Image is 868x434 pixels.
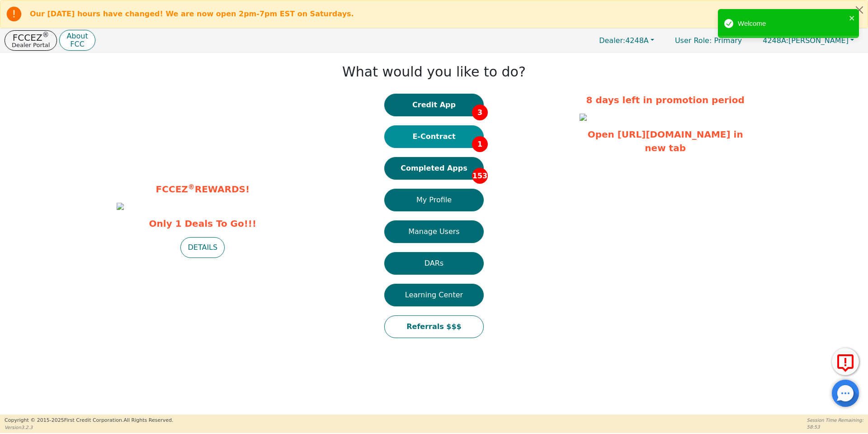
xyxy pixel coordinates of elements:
[42,31,49,39] sup: ®
[763,36,788,45] span: 4248A:
[580,114,587,121] img: 61b5ccf0-49ba-41a0-b2ee-0d9392118d04
[66,33,88,40] p: About
[384,125,484,148] button: E-Contract1
[180,237,225,258] button: DETAILS
[807,417,863,424] p: Session Time Remaining:
[588,129,743,153] a: Open [URL][DOMAIN_NAME] in new tab
[580,93,751,107] p: 8 days left in promotion period
[117,203,124,210] img: 3cbfc345-a45c-411b-ae98-845750f6bab4
[763,36,849,45] span: [PERSON_NAME]
[188,183,195,191] sup: ®
[5,424,173,431] p: Version 3.2.3
[384,189,484,211] button: My Profile
[738,19,846,29] div: Welcome
[12,42,50,48] p: Dealer Portal
[849,13,855,23] button: close
[590,33,664,48] button: Dealer:4248A
[66,41,88,48] p: FCC
[123,417,173,423] span: All Rights Reserved.
[342,64,526,80] h1: What would you like to do?
[666,32,751,49] p: Primary
[384,94,484,116] button: Credit App3
[384,284,484,306] button: Learning Center
[384,220,484,243] button: Manage Users
[666,32,751,49] a: User Role: Primary
[384,315,484,338] button: Referrals $$$
[851,0,868,19] button: Close alert
[30,10,354,18] b: Our [DATE] hours have changed! We are now open 2pm-7pm EST on Saturdays.
[117,217,288,230] span: Only 1 Deals To Go!!!
[599,36,649,45] span: 4248A
[472,105,488,120] span: 3
[807,424,863,430] p: 58:53
[384,157,484,180] button: Completed Apps153
[5,30,57,51] button: FCCEZ®Dealer Portal
[384,252,484,275] button: DARs
[59,30,95,51] button: AboutFCC
[5,417,173,424] p: Copyright © 2015- 2025 First Credit Corporation.
[675,36,712,45] span: User Role :
[117,182,288,196] p: FCCEZ REWARDS!
[832,348,859,375] button: Report Error to FCC
[472,136,488,152] span: 1
[472,168,488,184] span: 153
[599,36,625,45] span: Dealer:
[12,33,50,42] p: FCCEZ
